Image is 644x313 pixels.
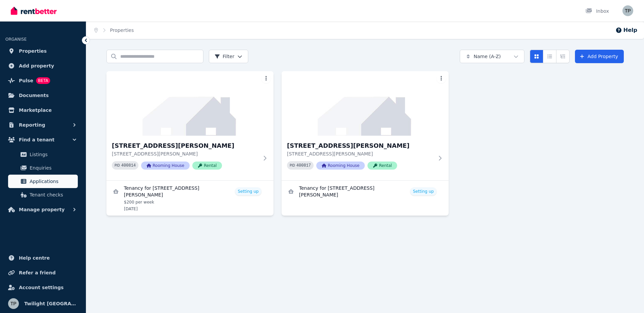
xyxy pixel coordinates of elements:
h3: [STREET_ADDRESS][PERSON_NAME] [112,141,259,150]
button: Compact list view [543,50,556,63]
img: Twilight Caravan Park [8,298,19,309]
span: Reporting [19,121,45,129]
a: 47, 146 Manning River Dr[STREET_ADDRESS][PERSON_NAME][STREET_ADDRESS][PERSON_NAME]PID 400817Roomi... [282,71,449,180]
span: Account settings [19,283,64,292]
a: Documents [5,89,80,102]
button: Manage property [5,203,80,216]
span: Listings [30,150,75,159]
button: Expanded list view [556,50,570,63]
a: Account settings [5,281,80,294]
a: View details for Tenancy for 47, 146 Manning River Dr [282,181,449,204]
code: 400814 [121,163,136,168]
span: Rooming House [141,162,190,170]
div: Inbox [585,8,609,14]
button: More options [261,74,271,83]
a: 17, 146 Manning River Dr[STREET_ADDRESS][PERSON_NAME][STREET_ADDRESS][PERSON_NAME]PID 400814Roomi... [106,71,273,180]
small: PID [115,164,120,167]
a: Properties [110,28,134,33]
span: Find a tenant [19,136,55,144]
a: Add property [5,59,80,73]
button: Help [615,26,637,34]
a: PulseBETA [5,74,80,87]
h3: [STREET_ADDRESS][PERSON_NAME] [287,141,434,150]
a: Properties [5,44,80,58]
a: Enquiries [8,161,78,175]
span: Marketplace [19,106,52,114]
span: Rental [367,162,397,170]
a: Add Property [575,50,624,63]
span: Rooming House [316,162,365,170]
button: Filter [209,50,248,63]
nav: Breadcrumb [86,21,142,39]
span: ORGANISE [5,37,27,42]
span: Refer a friend [19,269,56,277]
span: Applications [30,177,75,185]
span: Rental [192,162,222,170]
img: 47, 146 Manning River Dr [282,71,449,136]
a: Marketplace [5,103,80,117]
span: Twilight [GEOGRAPHIC_DATA] [24,300,78,308]
span: Help centre [19,254,50,262]
button: Find a tenant [5,133,80,146]
button: Reporting [5,118,80,132]
a: Tenant checks [8,188,78,202]
p: [STREET_ADDRESS][PERSON_NAME] [287,150,434,157]
p: [STREET_ADDRESS][PERSON_NAME] [112,150,259,157]
img: Twilight Caravan Park [622,5,633,16]
a: Help centre [5,251,80,265]
button: Name (A-Z) [460,50,524,63]
span: Enquiries [30,164,75,172]
button: More options [437,74,446,83]
code: 400817 [296,163,311,168]
span: Pulse [19,77,33,85]
span: Documents [19,91,49,99]
a: Applications [8,175,78,188]
div: View options [530,50,570,63]
button: Card view [530,50,543,63]
img: 17, 146 Manning River Dr [106,71,273,136]
span: Properties [19,47,47,55]
span: Filter [215,53,234,60]
span: Add property [19,62,54,70]
small: PID [290,164,295,167]
a: Listings [8,148,78,161]
span: Name (A-Z) [474,53,501,60]
img: RentBetter [11,6,57,16]
span: Manage property [19,206,65,214]
a: View details for Tenancy for 17, 146 Manning River Dr [106,181,273,216]
span: Tenant checks [30,191,75,199]
a: Refer a friend [5,266,80,279]
span: BETA [36,77,50,84]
